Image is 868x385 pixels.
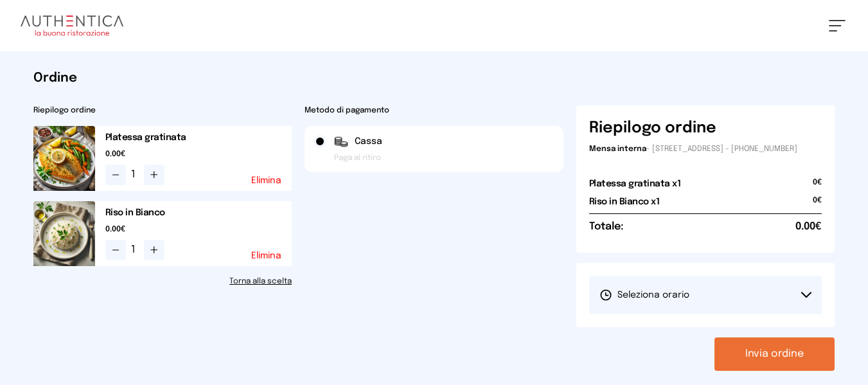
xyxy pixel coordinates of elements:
img: media [33,201,95,266]
h2: Platessa gratinata x1 [589,177,681,190]
span: 0€ [813,195,822,213]
span: 0€ [813,177,822,195]
button: Seleziona orario [589,276,822,314]
span: Seleziona orario [599,289,689,301]
p: - [STREET_ADDRESS] - [PHONE_NUMBER] [589,144,822,154]
button: Elimina [251,251,281,260]
h6: Totale: [589,219,623,235]
h1: Ordine [33,69,835,87]
span: 1 [131,167,139,183]
span: 1 [131,242,139,258]
h2: Riso in Bianco [105,206,292,219]
button: Invia ordine [714,337,835,371]
button: Elimina [251,176,281,185]
img: logo.8f33a47.png [21,15,123,36]
h2: Riepilogo ordine [33,105,292,116]
span: 0.00€ [105,149,292,159]
span: Mensa interna [589,145,646,153]
span: 0.00€ [795,219,822,235]
span: Cassa [355,135,382,148]
h2: Metodo di pagamento [305,105,563,116]
span: Paga al ritiro [334,153,381,163]
a: Torna alla scelta [33,276,292,287]
h2: Platessa gratinata [105,131,292,144]
span: 0.00€ [105,224,292,235]
h6: Riepilogo ordine [589,118,716,139]
img: media [33,126,95,191]
h2: Riso in Bianco x1 [589,195,660,208]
